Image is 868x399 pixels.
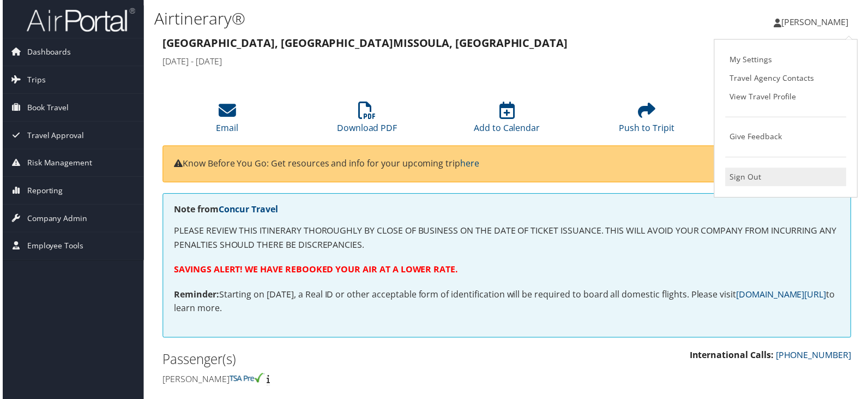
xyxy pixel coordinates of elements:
[25,206,85,233] span: Company Admin
[474,108,540,134] a: Add to Calendar
[25,39,69,66] span: Dashboards
[215,108,237,134] a: Email
[172,290,218,302] strong: Reminder:
[172,265,458,277] strong: SAVINGS ALERT! WE HAVE REBOOKED YOUR AIR AT A LOWER RATE.
[161,375,499,387] h4: [PERSON_NAME]
[620,108,676,134] a: Push to Tripit
[25,122,82,150] span: Travel Approval
[25,94,67,122] span: Book Travel
[25,67,43,94] span: Trips
[153,7,625,30] h1: Airtinerary®
[172,225,842,253] p: PLEASE REVIEW THIS ITINERARY THOROUGHLY BY CLOSE OF BUSINESS ON THE DATE OF TICKET ISSUANCE. THIS...
[172,158,842,172] p: Know Before You Go: Get resources and info for your upcoming trip
[727,88,848,106] a: View Travel Profile
[161,36,568,51] strong: [GEOGRAPHIC_DATA], [GEOGRAPHIC_DATA] Missoula, [GEOGRAPHIC_DATA]
[692,36,853,59] h1: D72Z6M
[727,69,848,88] a: Travel Agency Contacts
[727,169,848,187] a: Sign Out
[460,158,479,170] a: here
[777,351,853,363] a: [PHONE_NUMBER]
[336,108,397,134] a: Download PDF
[25,178,61,205] span: Reporting
[727,51,848,69] a: My Settings
[783,16,851,28] span: [PERSON_NAME]
[228,375,263,385] img: tsa-precheck.png
[25,150,90,177] span: Risk Management
[738,290,828,302] a: [DOMAIN_NAME][URL]
[691,351,775,363] strong: International Calls:
[172,289,842,317] p: Starting on [DATE], a Real ID or other acceptable form of identification will be required to boar...
[161,352,499,371] h2: Passenger(s)
[217,204,277,216] a: Concur Travel
[692,63,853,75] h4: Agency Locator
[775,5,861,38] a: [PERSON_NAME]
[25,234,81,261] span: Employee Tools
[24,7,133,33] img: airportal-logo.png
[161,56,676,68] h4: [DATE] - [DATE]
[727,128,848,147] a: Give Feedback
[172,204,277,216] strong: Note from
[692,80,853,92] h4: Booked by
